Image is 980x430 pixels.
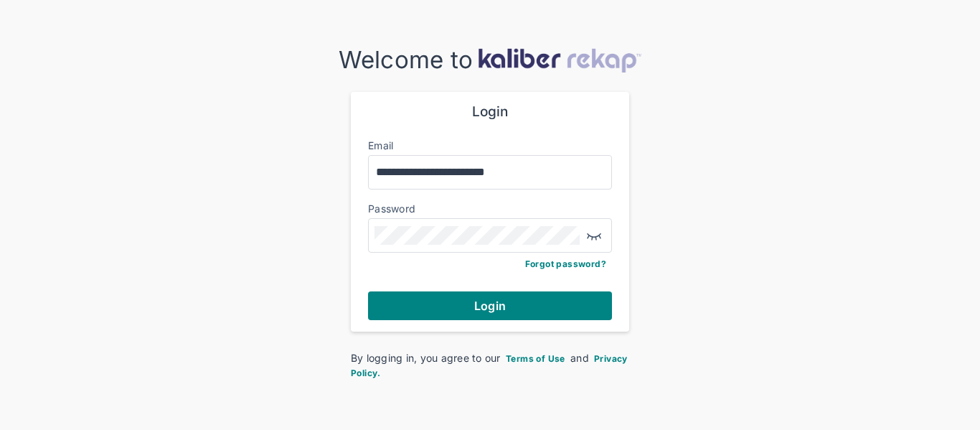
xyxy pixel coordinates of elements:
div: Login [368,103,612,121]
img: eye-closed.fa43b6e4.svg [585,227,603,244]
label: Email [368,139,393,151]
div: By logging in, you agree to our and [351,351,629,380]
span: Privacy Policy. [351,353,628,378]
span: Terms of Use [506,353,565,364]
img: kaliber-logo [478,48,641,73]
button: Login [368,291,612,320]
span: Login [474,299,506,313]
label: Password [368,202,415,215]
a: Terms of Use [504,352,567,364]
a: Forgot password? [525,258,606,269]
a: Privacy Policy. [351,352,628,378]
